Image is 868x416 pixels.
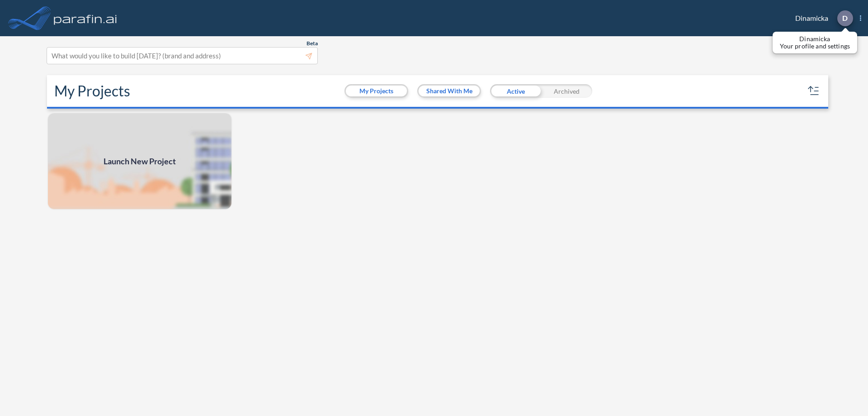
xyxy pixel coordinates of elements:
[54,82,130,100] h2: My Projects
[47,112,232,210] a: Launch New Project
[52,9,119,27] img: logo
[780,35,850,43] p: Dinamicka
[419,86,480,96] button: Shared With Me
[104,155,176,167] span: Launch New Project
[807,84,821,98] button: sort
[780,43,850,50] p: Your profile and settings
[47,112,232,210] img: add
[346,86,407,96] button: My Projects
[490,84,541,98] div: Active
[782,10,861,26] div: Dinamicka
[307,40,318,47] span: Beta
[541,84,592,98] div: Archived
[842,14,848,22] p: D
